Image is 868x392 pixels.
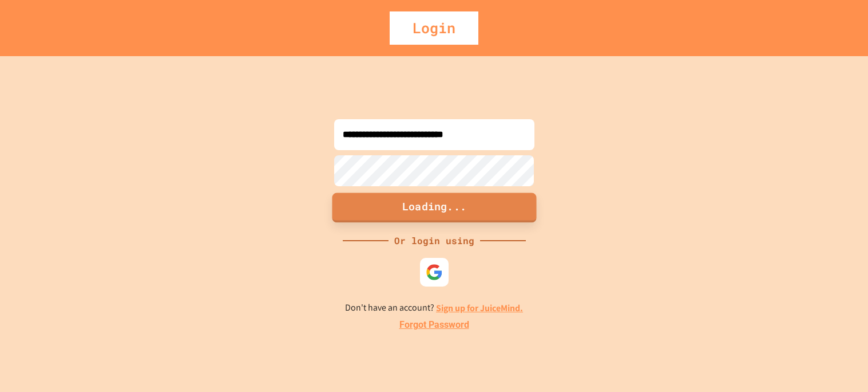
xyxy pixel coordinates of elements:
[426,264,443,281] img: google-icon.svg
[436,302,523,314] a: Sign up for JuiceMind.
[332,193,536,222] button: Loading...
[390,11,478,45] div: Login
[389,234,480,248] div: Or login using
[345,301,523,315] p: Don't have an account?
[399,318,469,332] a: Forgot Password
